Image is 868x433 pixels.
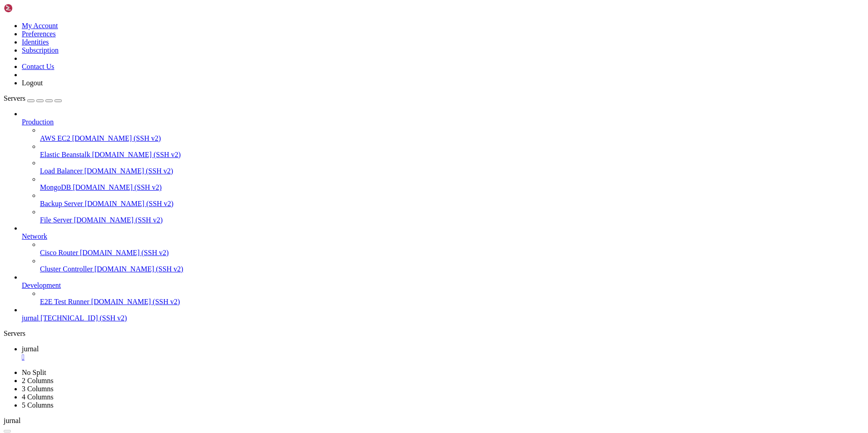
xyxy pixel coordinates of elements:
[85,200,174,207] span: [DOMAIN_NAME] (SSH v2)
[22,345,39,353] span: jurnal
[22,30,56,38] a: Preferences
[40,134,70,142] span: AWS EC2
[74,216,163,224] span: [DOMAIN_NAME] (SSH v2)
[22,353,864,361] a: 
[4,417,20,424] span: jurnal
[92,151,181,158] span: [DOMAIN_NAME] (SSH v2)
[40,167,83,175] span: Load Balancer
[22,281,61,289] span: Development
[22,377,54,384] a: 2 Columns
[40,216,864,224] a: File Server [DOMAIN_NAME] (SSH v2)
[40,192,864,208] li: Backup Server [DOMAIN_NAME] (SSH v2)
[40,290,864,306] li: E2E Test Runner [DOMAIN_NAME] (SSH v2)
[22,232,864,241] a: Network
[40,159,864,175] li: Load Balancer [DOMAIN_NAME] (SSH v2)
[22,118,54,126] span: Production
[84,167,173,175] span: [DOMAIN_NAME] (SSH v2)
[22,393,54,401] a: 4 Columns
[22,385,54,393] a: 3 Columns
[22,401,54,409] a: 5 Columns
[4,94,62,102] a: Servers
[40,126,864,143] li: AWS EC2 [DOMAIN_NAME] (SSH v2)
[94,265,183,273] span: [DOMAIN_NAME] (SSH v2)
[40,241,864,257] li: Cisco Router [DOMAIN_NAME] (SSH v2)
[22,306,864,322] li: jurnal [TECHNICAL_ID] (SSH v2)
[4,4,56,13] img: Shellngn
[22,369,46,376] a: No Split
[40,200,864,208] a: Backup Server [DOMAIN_NAME] (SSH v2)
[22,281,864,290] a: Development
[40,183,71,191] span: MongoDB
[40,298,864,306] a: E2E Test Runner [DOMAIN_NAME] (SSH v2)
[22,79,43,87] a: Logout
[22,46,59,54] a: Subscription
[72,134,161,142] span: [DOMAIN_NAME] (SSH v2)
[80,249,169,256] span: [DOMAIN_NAME] (SSH v2)
[40,265,864,273] a: Cluster Controller [DOMAIN_NAME] (SSH v2)
[40,151,90,158] span: Elastic Beanstalk
[4,94,25,102] span: Servers
[40,151,864,159] a: Elastic Beanstalk [DOMAIN_NAME] (SSH v2)
[22,22,58,30] a: My Account
[22,273,864,306] li: Development
[40,257,864,273] li: Cluster Controller [DOMAIN_NAME] (SSH v2)
[40,265,93,273] span: Cluster Controller
[4,330,864,338] div: Servers
[40,134,864,143] a: AWS EC2 [DOMAIN_NAME] (SSH v2)
[40,249,78,256] span: Cisco Router
[40,183,864,192] a: MongoDB [DOMAIN_NAME] (SSH v2)
[22,314,864,322] a: jurnal [TECHNICAL_ID] (SSH v2)
[22,110,864,224] li: Production
[22,345,864,361] a: jurnal
[40,216,72,224] span: File Server
[22,224,864,273] li: Network
[40,143,864,159] li: Elastic Beanstalk [DOMAIN_NAME] (SSH v2)
[40,249,864,257] a: Cisco Router [DOMAIN_NAME] (SSH v2)
[22,314,39,322] span: jurnal
[91,298,180,305] span: [DOMAIN_NAME] (SSH v2)
[40,167,864,175] a: Load Balancer [DOMAIN_NAME] (SSH v2)
[40,208,864,224] li: File Server [DOMAIN_NAME] (SSH v2)
[40,298,89,305] span: E2E Test Runner
[40,314,127,322] span: [TECHNICAL_ID] (SSH v2)
[40,175,864,192] li: MongoDB [DOMAIN_NAME] (SSH v2)
[22,38,49,46] a: Identities
[40,200,83,207] span: Backup Server
[22,232,47,240] span: Network
[22,63,54,70] a: Contact Us
[73,183,162,191] span: [DOMAIN_NAME] (SSH v2)
[22,118,864,126] a: Production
